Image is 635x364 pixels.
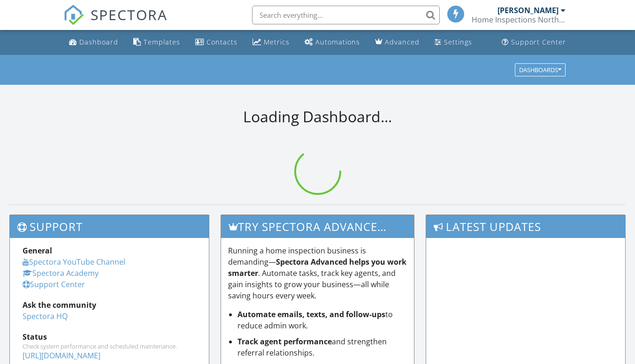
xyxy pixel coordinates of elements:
button: Dashboards [515,63,566,76]
strong: General [23,245,52,256]
span: SPECTORA [91,5,168,24]
div: Dashboard [79,37,118,46]
a: Support Center [498,34,570,51]
h3: Support [10,215,209,238]
li: to reduce admin work. [237,309,407,331]
div: Home Inspections Northwest [472,15,566,24]
div: Status [23,331,196,342]
div: Advanced [385,37,420,46]
div: Dashboards [519,67,561,73]
a: Automations (Basic) [301,34,364,51]
h3: Latest Updates [426,215,625,238]
div: Metrics [264,37,290,46]
strong: Spectora Advanced helps you work smarter [228,257,406,278]
img: The Best Home Inspection Software - Spectora [63,5,84,25]
a: Support Center [23,279,85,290]
div: Check system performance and scheduled maintenance. [23,342,196,350]
div: [PERSON_NAME] [497,6,558,15]
li: and strengthen referral relationships. [237,336,407,358]
a: [URL][DOMAIN_NAME] [23,350,100,361]
a: Metrics [249,34,293,51]
a: Contacts [191,34,241,51]
a: Spectora Academy [23,268,99,278]
div: Automations [315,37,360,46]
div: Contacts [207,37,237,46]
a: Dashboard [65,34,122,51]
div: Settings [444,37,472,46]
input: Search everything... [252,6,440,24]
a: Settings [431,34,476,51]
strong: Track agent performance [237,336,332,347]
h3: Try spectora advanced [DATE] [221,215,414,238]
div: Ask the community [23,299,196,311]
a: Templates [130,34,184,51]
div: Templates [144,37,180,46]
a: SPECTORA [63,13,168,32]
a: Advanced [371,34,423,51]
a: Spectora YouTube Channel [23,257,125,267]
strong: Automate emails, texts, and follow-ups [237,309,385,319]
p: Running a home inspection business is demanding— . Automate tasks, track key agents, and gain ins... [228,245,407,301]
div: Support Center [511,37,566,46]
a: Spectora HQ [23,311,68,321]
